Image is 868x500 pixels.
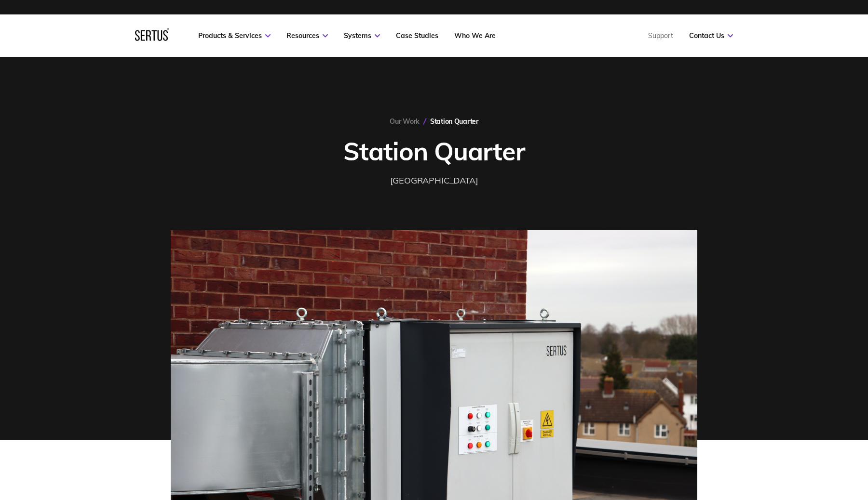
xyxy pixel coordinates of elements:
[689,31,733,40] a: Contact Us
[454,31,496,40] a: Who We Are
[344,31,380,40] a: Systems
[648,31,673,40] a: Support
[198,31,271,40] a: Products & Services
[390,117,420,126] a: Our Work
[343,135,524,167] h1: Station Quarter
[286,31,328,40] a: Resources
[390,174,478,188] div: [GEOGRAPHIC_DATA]
[820,454,868,500] iframe: Chat Widget
[396,31,438,40] a: Case Studies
